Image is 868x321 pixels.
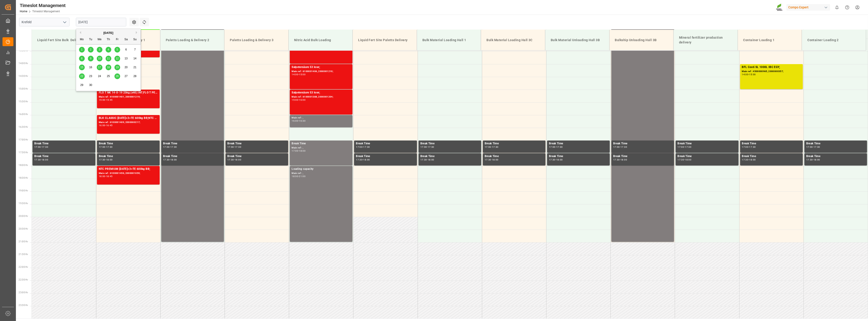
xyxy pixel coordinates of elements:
div: - [748,159,749,161]
div: - [105,99,106,101]
div: Su [132,37,138,43]
div: 17:00 [613,146,620,148]
span: 22:00 Hr [19,266,28,268]
span: 14:30 Hr [19,75,28,77]
span: 16:00 Hr [19,113,28,115]
div: 16:45 [106,124,113,126]
div: 17:30 [749,146,756,148]
div: Break Time [549,154,608,159]
div: - [684,159,685,161]
div: Break Time [742,141,801,146]
div: 17:30 [556,146,563,148]
button: show 0 new notifications [832,2,842,13]
div: Break Time [227,141,286,146]
span: 15:00 Hr [19,88,28,90]
span: 8 [81,57,83,60]
span: 28 [133,75,136,78]
div: Break Time [163,154,222,159]
div: Break Time [485,141,544,146]
div: Choose Tuesday, September 2nd, 2025 [88,47,94,53]
div: 17:30 [492,146,498,148]
div: 17:30 [806,159,813,161]
div: 14:00 [742,73,749,75]
div: Break Time [742,154,801,159]
div: Choose Monday, September 22nd, 2025 [79,73,85,79]
div: Choose Sunday, September 28th, 2025 [132,73,138,79]
div: Break Time [806,141,865,146]
div: - [105,175,106,177]
div: BLK CLASSIC [DATE]+3+TE 600kg BB;NTC PREMIUM [DATE]+3+TE 600kg BB; [99,116,158,120]
span: 23:30 Hr [19,304,28,306]
div: 17:30 [227,159,234,161]
span: 29 [80,83,83,87]
div: Choose Tuesday, September 23rd, 2025 [88,73,94,79]
div: 17:00 [742,146,749,148]
span: 9 [90,57,92,60]
div: Bulk Material Unloading Hall 3B [549,36,606,44]
div: Tu [88,37,94,43]
div: - [620,146,620,148]
div: Choose Wednesday, September 10th, 2025 [97,56,102,61]
div: Choose Sunday, September 21st, 2025 [132,65,138,70]
span: 19:00 Hr [19,189,28,192]
button: Compo Expert [786,3,832,12]
span: 23 [89,75,92,78]
button: open menu [61,19,68,26]
div: 17:30 [549,159,556,161]
div: NTC PREMIUM [DATE]+3+TE 600kg BB; [99,167,158,171]
span: 14 [133,57,136,60]
span: 18:30 Hr [19,177,28,179]
div: Container Loading 1 [742,36,798,44]
div: 15:00 [292,99,298,101]
div: Choose Friday, September 26th, 2025 [114,73,120,79]
input: DD.MM.YYYY [76,18,126,26]
div: - [298,120,299,122]
span: 19:30 Hr [19,202,28,205]
div: Break Time [99,141,158,146]
span: 2 [90,48,92,51]
div: - [748,146,749,148]
div: Salpetersäure 53 lose; [292,65,351,70]
div: Main ref : 6100001409, 2000000217; [99,120,158,124]
div: Choose Monday, September 29th, 2025 [79,82,85,88]
div: Choose Saturday, September 13th, 2025 [123,56,129,61]
div: 17:30 [170,146,177,148]
div: 18:45 [106,175,113,177]
span: 4 [108,48,109,51]
div: 17:30 [485,159,491,161]
div: 17:30 [742,159,749,161]
span: 7 [134,48,136,51]
span: 20 [124,66,127,69]
div: - [170,146,170,148]
span: 23:00 Hr [19,291,28,294]
span: 3 [99,48,100,51]
span: 18 [107,66,110,69]
div: 17:00 [420,146,427,148]
button: Next Month [136,31,139,34]
div: Sa [123,37,129,43]
img: Screenshot%202023-09-29%20at%2010.02.21.png_1712312052.png [776,3,783,11]
div: 17:00 [485,146,491,148]
div: Liquid Fert Site Paletts Delivery [356,36,413,44]
div: Liquid Fert Site Bulk Delivery [35,36,92,44]
span: 16:30 Hr [19,126,28,128]
div: - [556,146,556,148]
div: Break Time [34,141,94,146]
div: Main ref : 6100001401, 2000001219; [99,95,158,99]
div: 17:30 [685,146,691,148]
div: We [97,37,102,43]
div: Th [106,37,111,43]
div: 17:00 [34,146,41,148]
div: Choose Saturday, September 6th, 2025 [123,47,129,53]
div: Choose Monday, September 8th, 2025 [79,56,85,61]
span: 13 [124,57,127,60]
div: - [362,159,363,161]
div: - [684,146,685,148]
div: Break Time [356,141,415,146]
div: Break Time [34,154,94,159]
div: month 2025-09 [77,45,139,90]
div: Break Time [420,154,479,159]
div: - [427,146,427,148]
div: 15:00 [299,73,305,75]
span: 22:30 Hr [19,278,28,281]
